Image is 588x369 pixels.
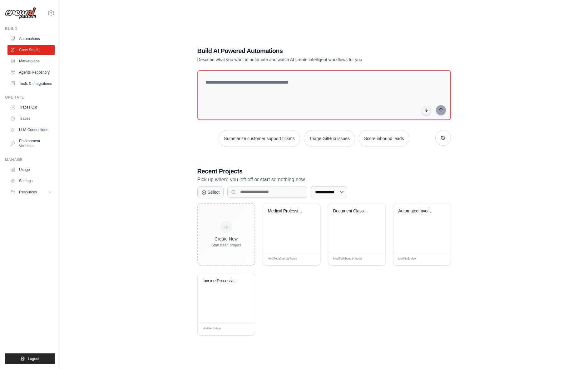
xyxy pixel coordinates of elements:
[7,45,55,55] a: Crew Studio
[359,130,409,147] button: Score inbound leads
[7,102,55,112] a: Traces Old
[5,7,36,19] img: Logo
[435,130,451,146] button: Get new suggestions
[240,327,245,331] span: Edit
[203,278,240,284] div: Invoice Processing Automation
[219,130,300,147] button: Summarize customer support tickets
[28,356,39,361] span: Logout
[5,353,55,364] button: Logout
[268,208,306,214] div: Medical Professional Background Verification
[7,34,55,44] a: Automations
[211,243,241,248] div: Start fresh project
[7,176,55,186] a: Settings
[211,236,241,242] div: Create New
[333,208,371,214] div: Document Classification and Information Extraction
[203,327,222,331] span: Modified 2 days
[422,106,431,115] button: Click to speak your automation idea
[7,79,55,89] a: Tools & Integrations
[304,130,355,147] button: Triage GitHub issues
[436,257,441,261] span: Edit
[197,46,407,55] h1: Build AI Powered Automations
[7,136,55,151] a: Environment Variables
[5,95,55,100] div: Operate
[7,187,55,197] button: Resources
[19,190,37,195] span: Resources
[370,257,376,261] span: Edit
[7,125,55,135] a: LLM Connections
[197,56,407,63] p: Describe what you want to automate and watch AI create intelligent workflows for you
[333,257,363,261] span: Modified about 24 hours
[7,67,55,77] a: Agents Repository
[7,56,55,66] a: Marketplace
[268,257,297,261] span: Modified about 23 hours
[305,257,310,261] span: Edit
[197,176,451,184] p: Pick up where you left off or start something new
[197,186,224,198] button: Select
[5,26,55,31] div: Build
[197,167,451,176] h3: Recent Projects
[398,208,436,214] div: Automated Invoice Processing System
[398,257,416,261] span: Modified 1 day
[5,157,55,162] div: Manage
[7,114,55,124] a: Traces
[7,165,55,175] a: Usage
